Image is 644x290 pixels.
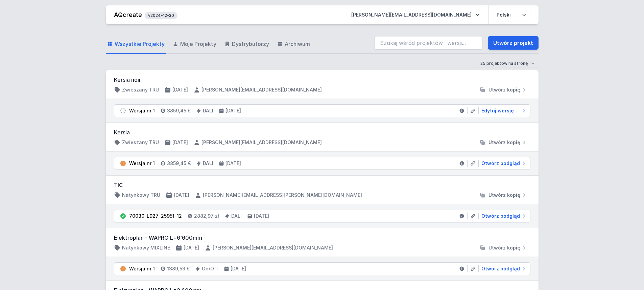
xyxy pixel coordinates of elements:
h4: 3859,45 € [167,107,191,114]
h4: DALI [231,213,242,219]
h4: [PERSON_NAME][EMAIL_ADDRESS][DOMAIN_NAME] [201,86,322,93]
span: Otwórz podgląd [481,265,520,272]
div: 70030-L927-25951-12 [129,213,182,219]
a: Edytuj wersję [479,107,527,114]
h4: [DATE] [172,86,188,93]
button: v2024-12-30 [145,11,177,19]
input: Szukaj wśród projektów i wersji... [374,36,482,50]
h4: Natynkowy MIXLINE [122,244,170,251]
span: v2024-12-30 [148,13,174,18]
span: Dystrybutorzy [232,40,269,48]
a: Archiwum [276,34,311,54]
h4: [PERSON_NAME][EMAIL_ADDRESS][DOMAIN_NAME] [213,244,333,251]
h4: DALI [203,107,213,114]
select: Wybierz język [493,9,530,21]
h3: Elektroplan - WAPRO L=6'600mm [114,234,530,242]
h4: [DATE] [172,139,188,146]
span: Wszystkie Projekty [115,40,165,48]
h4: [DATE] [231,265,246,272]
a: Dystrybutorzy [223,34,270,54]
a: Moje Projekty [171,34,218,54]
a: Otwórz podgląd [479,213,527,219]
h4: Zwieszany TRU [122,86,159,93]
span: Utwórz kopię [488,86,520,93]
span: Otwórz podgląd [481,160,520,167]
h4: [DATE] [225,160,241,167]
h4: DALI [203,160,213,167]
button: Utwórz kopię [476,139,530,146]
h4: [DATE] [254,213,269,219]
h4: [PERSON_NAME][EMAIL_ADDRESS][PERSON_NAME][DOMAIN_NAME] [203,192,362,199]
h4: 3859,45 € [167,160,191,167]
h3: Kersia [114,128,530,136]
h4: [DATE] [225,107,241,114]
h4: 2882,97 zł [194,213,219,219]
div: Wersja nr 1 [129,107,155,114]
span: Archiwum [285,40,310,48]
button: [PERSON_NAME][EMAIL_ADDRESS][DOMAIN_NAME] [346,9,485,21]
h4: Zwieszany TRU [122,139,159,146]
h4: On/Off [202,265,218,272]
a: Wszystkie Projekty [106,34,166,54]
button: Utwórz kopię [476,244,530,251]
button: Utwórz kopię [476,86,530,93]
h3: Kersia noir [114,76,530,84]
a: Utwórz projekt [488,36,539,50]
h4: [DATE] [174,192,189,199]
a: Otwórz podgląd [479,265,527,272]
span: Utwórz kopię [488,192,520,199]
div: Wersja nr 1 [129,160,155,167]
h4: Natynkowy TRU [122,192,160,199]
span: Utwórz kopię [488,139,520,146]
div: Wersja nr 1 [129,265,155,272]
a: AQcreate [114,11,142,18]
span: Otwórz podgląd [481,213,520,219]
button: Utwórz kopię [476,192,530,199]
img: draft.svg [120,107,126,114]
span: Edytuj wersję [481,107,514,114]
h3: TIC [114,181,530,189]
a: Otwórz podgląd [479,160,527,167]
span: Moje Projekty [180,40,216,48]
h4: [PERSON_NAME][EMAIL_ADDRESS][DOMAIN_NAME] [201,139,322,146]
h4: 1389,53 € [167,265,190,272]
h4: [DATE] [184,244,199,251]
span: Utwórz kopię [488,244,520,251]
